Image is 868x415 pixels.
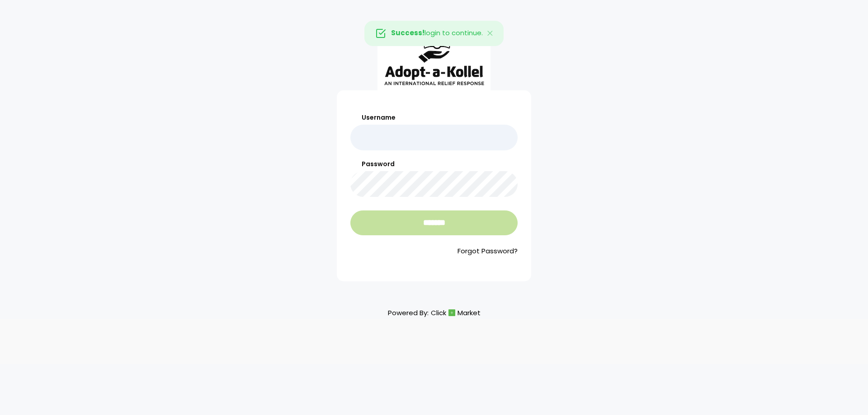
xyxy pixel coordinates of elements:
a: Forgot Password? [350,246,518,256]
a: ClickMarket [431,307,481,319]
strong: Success! [391,28,425,37]
button: Close [477,21,504,46]
label: Password [350,159,518,169]
img: aak_logo_sm.jpeg [377,25,491,90]
div: login to continue. [364,21,504,46]
img: cm_icon.png [448,309,455,316]
p: Powered By: [388,307,481,319]
label: Username [350,113,518,122]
